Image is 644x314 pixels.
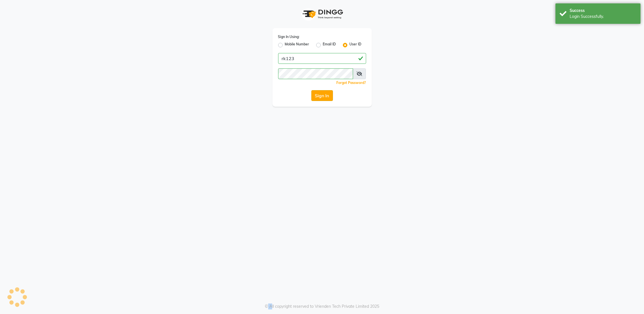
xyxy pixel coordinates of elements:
button: Sign In [311,90,333,101]
div: Success [570,8,636,14]
div: Login Successfully. [570,14,636,20]
label: Mobile Number [285,42,309,49]
label: User ID [350,42,362,49]
input: Username [278,68,353,79]
label: Email ID [323,42,336,49]
img: logo1.svg [299,6,345,22]
input: Username [278,53,366,64]
label: Sign In Using: [278,34,300,39]
a: Forgot Password? [337,81,366,85]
